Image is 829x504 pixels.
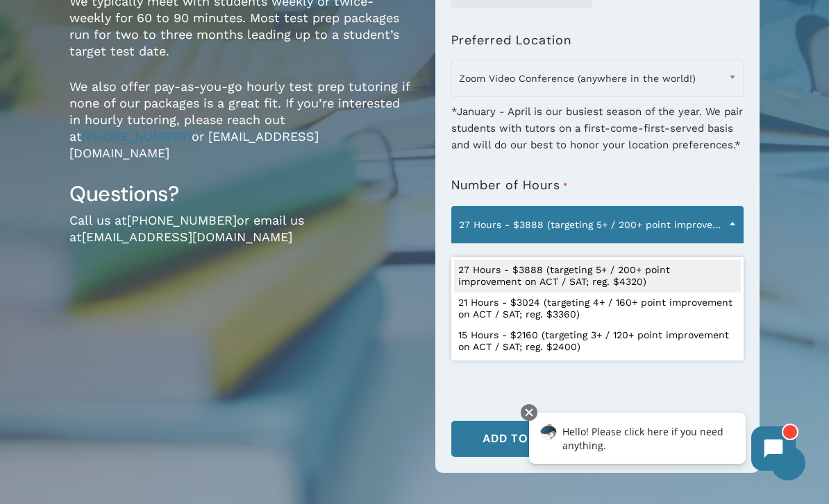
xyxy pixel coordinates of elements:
[454,260,740,293] li: 27 Hours - $3888 (targeting 5+ / 200+ point improvement on ACT / SAT; reg. $4320)
[451,33,571,47] label: Preferred Location
[452,64,742,93] span: Zoom Video Conference (anywhere in the world!)
[127,213,237,227] a: [PHONE_NUMBER]
[82,129,192,144] a: [PHONE_NUMBER]
[451,252,662,306] iframe: reCAPTCHA
[452,210,742,239] span: 27 Hours - $3888 (targeting 5+ / 200+ point improvement on ACT / SAT; reg. $4320)
[451,178,567,193] label: Number of Hours
[454,325,740,358] li: 15 Hours - $2160 (targeting 3+ / 120+ point improvement on ACT / SAT; reg. $2400)
[451,60,743,97] span: Zoom Video Conference (anywhere in the world!)
[69,78,414,180] p: We also offer pay-as-you-go hourly test prep tutoring if none of our packages is a great fit. If ...
[69,180,414,207] h3: Questions?
[451,421,596,457] button: Add to cart
[69,212,414,264] p: Call us at or email us at
[82,229,292,244] a: [EMAIL_ADDRESS][DOMAIN_NAME]
[451,94,743,153] div: *January - April is our busiest season of the year. We pair students with tutors on a first-come-...
[454,293,740,325] li: 21 Hours - $3024 (targeting 4+ / 160+ point improvement on ACT / SAT; reg. $3360)
[451,206,743,243] span: 27 Hours - $3888 (targeting 5+ / 200+ point improvement on ACT / SAT; reg. $4320)
[514,401,810,485] iframe: Chatbot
